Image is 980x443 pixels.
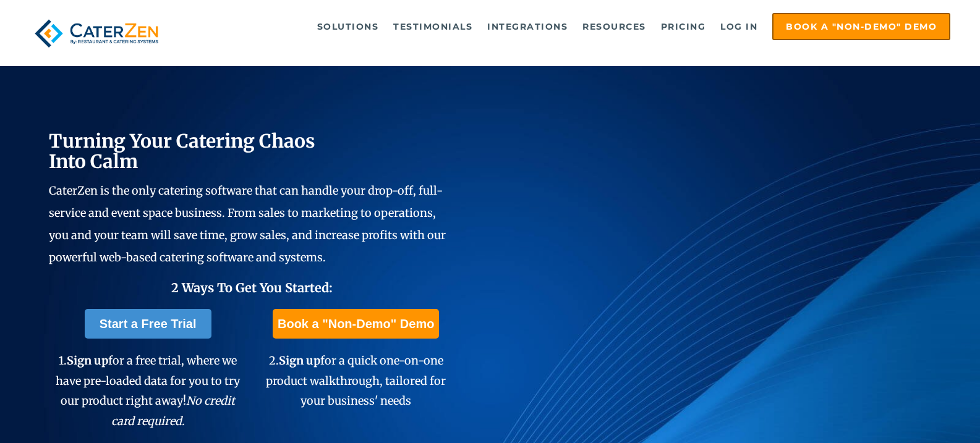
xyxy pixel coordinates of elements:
a: Solutions [311,14,385,39]
a: Start a Free Trial [85,309,211,339]
img: caterzen [30,13,163,54]
span: 2 Ways To Get You Started: [171,280,333,295]
a: Testimonials [387,14,479,39]
a: Log in [714,14,764,39]
a: Integrations [481,14,574,39]
a: Book a "Non-Demo" Demo [772,13,950,40]
span: Sign up [67,353,108,368]
span: 2. for a quick one-on-one product walkthrough, tailored for your business' needs [266,353,446,408]
span: Turning Your Catering Chaos Into Calm [49,129,315,173]
a: Book a "Non-Demo" Demo [273,309,439,339]
span: CaterZen is the only catering software that can handle your drop-off, full-service and event spac... [49,184,446,264]
span: 1. for a free trial, where we have pre-loaded data for you to try our product right away! [56,353,240,428]
span: Sign up [279,353,320,368]
a: Pricing [655,14,712,39]
a: Resources [576,14,652,39]
div: Navigation Menu [187,13,950,40]
em: No credit card required. [111,394,236,428]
